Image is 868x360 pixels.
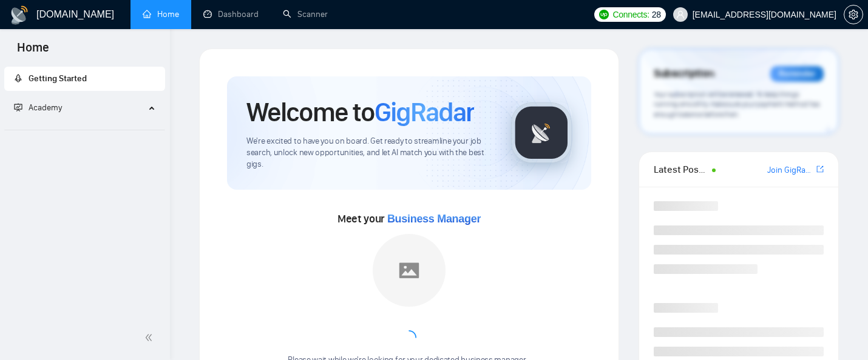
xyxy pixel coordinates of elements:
a: searchScanner [283,9,328,19]
span: Subscription [654,64,714,84]
a: setting [844,10,863,19]
a: dashboardDashboard [203,9,259,19]
li: Academy Homepage [4,125,165,133]
li: Getting Started [4,67,165,91]
span: Academy [29,102,62,113]
img: gigradar-logo.png [511,102,572,163]
span: GigRadar [375,96,474,128]
span: fund-projection-screen [14,103,22,112]
span: Connects: [612,8,649,21]
img: upwork-logo.png [599,10,609,19]
span: Your subscription will be renewed. To keep things running smoothly, make sure your payment method... [654,90,820,119]
span: double-left [144,332,157,344]
span: Latest Posts from the GigRadar Community [654,162,708,177]
button: setting [844,5,863,24]
h1: Welcome to [246,96,474,128]
span: loading [402,330,416,345]
span: Business Manager [387,213,481,225]
span: export [816,164,824,174]
span: Home [7,39,59,64]
span: We're excited to have you on board. Get ready to streamline your job search, unlock new opportuni... [246,136,492,170]
span: Academy [14,102,62,113]
span: setting [844,10,863,19]
div: Reminder [770,66,824,82]
span: rocket [14,74,22,82]
span: Getting Started [29,73,87,84]
span: Meet your [337,212,481,225]
a: export [816,164,824,175]
img: logo [10,5,29,25]
a: homeHome [143,9,179,19]
span: 28 [652,8,661,21]
span: user [676,10,685,19]
a: Join GigRadar Slack Community [767,164,814,177]
img: placeholder.png [373,234,446,307]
